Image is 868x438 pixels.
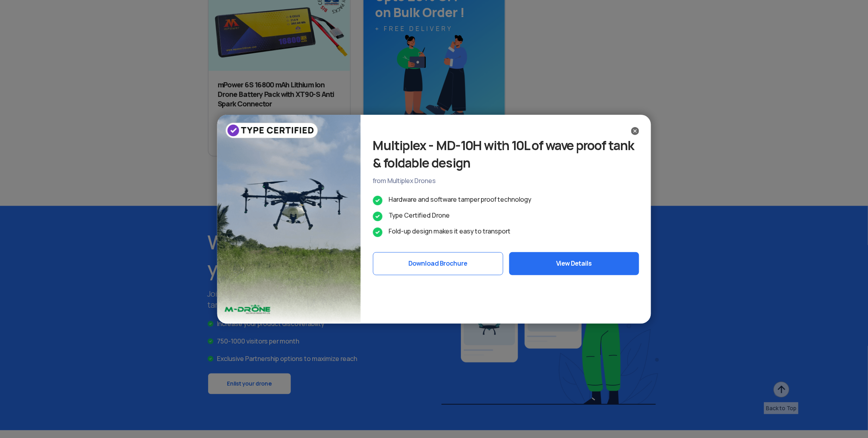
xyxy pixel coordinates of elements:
img: bg_multiplexpopup_sky.png [217,115,361,324]
button: Download Brochure [373,252,503,275]
button: View Details [509,252,639,275]
div: Blocked (class): advertisementContainer [217,115,651,324]
li: Type Certified Drone [373,211,639,220]
li: Fold-up design makes it easy to transport [373,227,639,236]
li: Hardware and software tamper proof technology [373,195,639,205]
div: from Multiplex Drones [373,177,639,185]
img: ic_close_black.svg [631,127,639,135]
div: Multiplex - MD-10H with 10L of wave proof tank & foldable design [373,137,639,172]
